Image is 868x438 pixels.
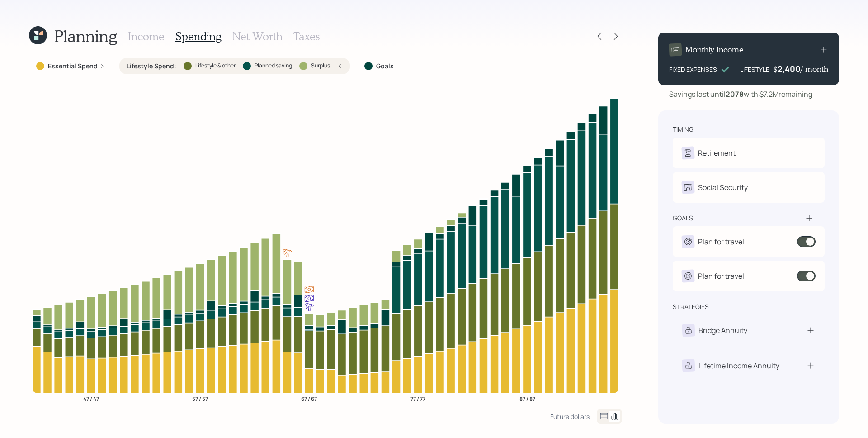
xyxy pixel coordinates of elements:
[698,148,736,158] div: Retirement
[698,325,747,336] div: Bridge Annuity
[519,395,535,402] tspan: 87 / 87
[673,302,709,311] div: strategies
[293,30,320,43] h3: Taxes
[54,26,117,46] h1: Planning
[192,395,208,402] tspan: 57 / 57
[698,182,748,193] div: Social Security
[255,62,292,70] label: Planned saving
[698,360,779,371] div: Lifetime Income Annuity
[128,30,165,43] h3: Income
[685,45,744,55] h4: Monthly Income
[773,64,778,74] h4: $
[726,89,744,99] b: 2078
[301,395,317,402] tspan: 67 / 67
[195,62,236,70] label: Lifestyle & other
[127,62,176,71] label: Lifestyle Spend :
[669,89,812,100] div: Savings last until with $7.2M remaining
[801,64,828,74] h4: / month
[83,395,99,402] tspan: 47 / 47
[740,65,769,74] div: LIFESTYLE
[175,30,222,43] h3: Spending
[232,30,283,43] h3: Net Worth
[376,62,394,71] label: Goals
[698,271,744,281] div: Plan for travel
[48,62,98,71] label: Essential Spend
[673,214,693,223] div: goals
[410,395,425,402] tspan: 77 / 77
[550,412,590,421] div: Future dollars
[311,62,330,70] label: Surplus
[778,63,801,74] div: 2,400
[669,65,717,74] div: FIXED EXPENSES
[673,125,693,134] div: timing
[698,236,744,247] div: Plan for travel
